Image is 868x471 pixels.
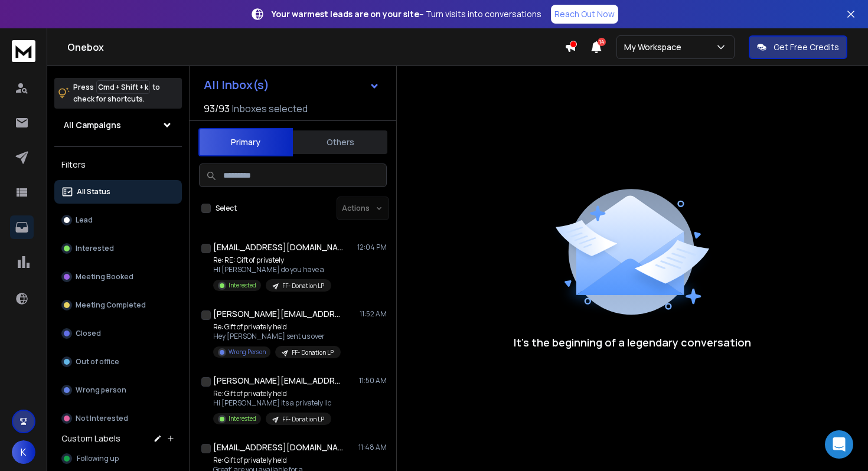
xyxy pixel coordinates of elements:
[229,414,256,423] p: Interested
[624,41,686,53] p: My Workspace
[229,348,266,356] p: Wrong Person
[358,443,387,452] p: 11:48 AM
[12,440,35,464] button: K
[54,237,182,260] button: Interested
[73,81,160,105] p: Press to check for shortcuts.
[77,454,119,463] span: Following up
[213,456,331,465] p: Re: Gift of privately held
[54,407,182,430] button: Not Interested
[54,265,182,289] button: Meeting Booked
[514,334,751,351] p: It’s the beginning of a legendary conversation
[76,215,93,225] p: Lead
[213,241,343,253] h1: [EMAIL_ADDRESS][DOMAIN_NAME]
[213,332,341,341] p: Hey [PERSON_NAME] sent us over
[272,8,419,19] strong: Your warmest leads are on your site
[76,244,114,253] p: Interested
[54,350,182,374] button: Out of office
[213,375,343,387] h1: [PERSON_NAME][EMAIL_ADDRESS][DOMAIN_NAME]
[213,308,343,320] h1: [PERSON_NAME][EMAIL_ADDRESS][PERSON_NAME][DOMAIN_NAME]
[282,415,324,424] p: FF- Donation LP
[204,102,230,116] span: 93 / 93
[76,357,119,367] p: Out of office
[229,281,256,290] p: Interested
[76,329,101,338] p: Closed
[204,79,269,91] h1: All Inbox(s)
[54,447,182,470] button: Following up
[825,430,853,459] div: Open Intercom Messenger
[54,322,182,345] button: Closed
[76,300,146,310] p: Meeting Completed
[293,129,387,155] button: Others
[232,102,308,116] h3: Inboxes selected
[216,204,237,213] label: Select
[64,119,121,131] h1: All Campaigns
[774,41,839,53] p: Get Free Credits
[67,40,564,54] h1: Onebox
[360,309,387,319] p: 11:52 AM
[54,113,182,137] button: All Campaigns
[272,8,541,20] p: – Turn visits into conversations
[359,376,387,385] p: 11:50 AM
[213,441,343,453] h1: [EMAIL_ADDRESS][DOMAIN_NAME]
[213,322,341,332] p: Re: Gift of privately held
[96,80,150,94] span: Cmd + Shift + k
[213,398,331,408] p: Hi [PERSON_NAME] its a privately llc
[213,256,331,265] p: Re: RE: Gift of privately
[554,8,615,20] p: Reach Out Now
[54,180,182,204] button: All Status
[54,378,182,402] button: Wrong person
[213,265,331,274] p: HI [PERSON_NAME] do you have a
[198,128,293,156] button: Primary
[76,414,128,423] p: Not Interested
[76,385,126,395] p: Wrong person
[54,293,182,317] button: Meeting Completed
[282,282,324,290] p: FF- Donation LP
[598,38,606,46] span: 14
[54,156,182,173] h3: Filters
[76,272,133,282] p: Meeting Booked
[357,243,387,252] p: 12:04 PM
[194,73,389,97] button: All Inbox(s)
[54,208,182,232] button: Lead
[77,187,110,197] p: All Status
[213,389,331,398] p: Re: Gift of privately held
[749,35,847,59] button: Get Free Credits
[61,433,120,444] h3: Custom Labels
[551,5,618,24] a: Reach Out Now
[292,348,334,357] p: FF- Donation LP
[12,40,35,62] img: logo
